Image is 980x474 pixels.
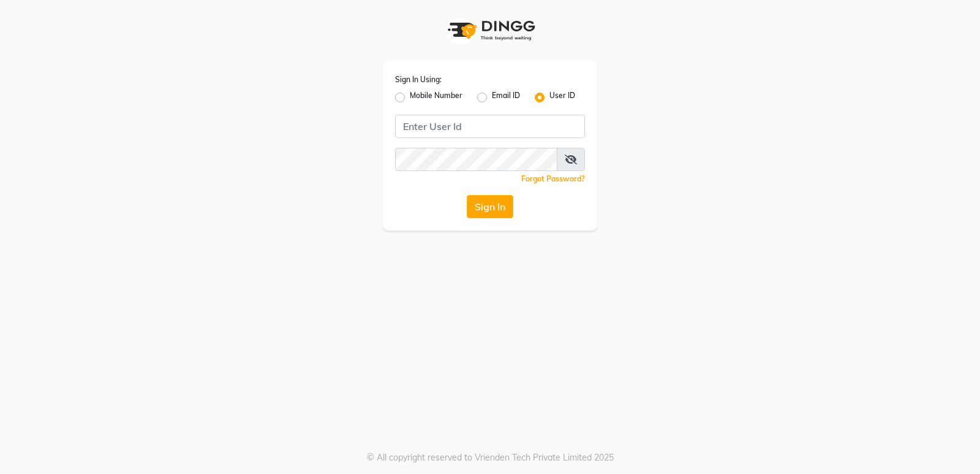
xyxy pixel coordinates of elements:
input: Username [395,115,585,138]
label: Email ID [492,90,520,105]
label: Sign In Using: [395,74,442,85]
input: Username [395,148,557,171]
img: logo1.svg [441,12,539,48]
label: Mobile Number [410,90,462,105]
a: Forgot Password? [521,174,585,183]
label: User ID [549,90,575,105]
button: Sign In [467,195,513,218]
